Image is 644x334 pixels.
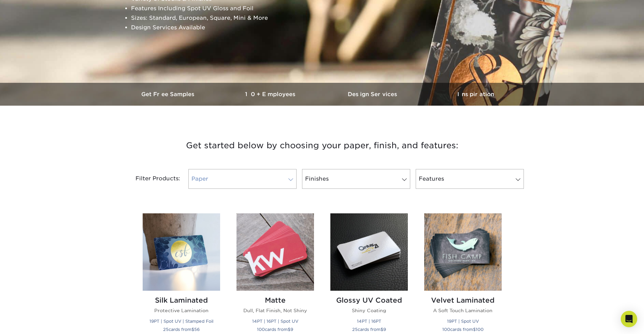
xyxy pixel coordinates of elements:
h3: 10+ Employees [220,91,322,97]
h3: Get Free Samples [117,91,220,97]
small: cards from [352,327,386,332]
div: Filter Products: [117,169,186,189]
small: cards from [163,327,200,332]
span: $ [191,327,194,332]
h3: Inspiration [425,91,527,97]
img: Matte Business Cards [237,213,314,291]
h2: Velvet Laminated [424,296,502,304]
img: Glossy UV Coated Business Cards [330,213,408,291]
p: Shiny Coating [330,307,408,314]
img: Silk Laminated Business Cards [143,213,220,291]
h2: Matte [237,296,314,304]
li: Sizes: Standard, European, Square, Mini & More [131,13,525,23]
h2: Silk Laminated [143,296,220,304]
span: 9 [383,327,386,332]
small: cards from [442,327,484,332]
div: Open Intercom Messenger [621,311,637,327]
span: $ [381,327,383,332]
a: Get Free Samples [117,83,220,106]
span: 100 [257,327,265,332]
li: Features Including Spot UV Gloss and Foil [131,4,525,13]
li: Design Services Available [131,23,525,32]
a: 10+ Employees [220,83,322,106]
span: 56 [194,327,200,332]
h3: Design Services [322,91,425,97]
span: $ [473,327,476,332]
a: Features [416,169,524,189]
h2: Glossy UV Coated [330,296,408,304]
span: $ [288,327,290,332]
span: 25 [352,327,358,332]
img: Velvet Laminated Business Cards [424,213,502,291]
p: Protective Lamination [143,307,220,314]
span: 100 [476,327,484,332]
small: 14PT | 16PT [357,319,381,324]
a: Inspiration [425,83,527,106]
small: cards from [257,327,293,332]
small: 19PT | Spot UV [447,319,479,324]
span: 100 [442,327,450,332]
span: 25 [163,327,169,332]
small: 19PT | Spot UV | Stamped Foil [149,319,213,324]
a: Design Services [322,83,425,106]
small: 14PT | 16PT | Spot UV [252,319,298,324]
span: 9 [290,327,293,332]
h3: Get started below by choosing your paper, finish, and features: [123,130,522,161]
p: Dull, Flat Finish, Not Shiny [237,307,314,314]
a: Paper [188,169,297,189]
p: A Soft Touch Lamination [424,307,502,314]
a: Finishes [302,169,410,189]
